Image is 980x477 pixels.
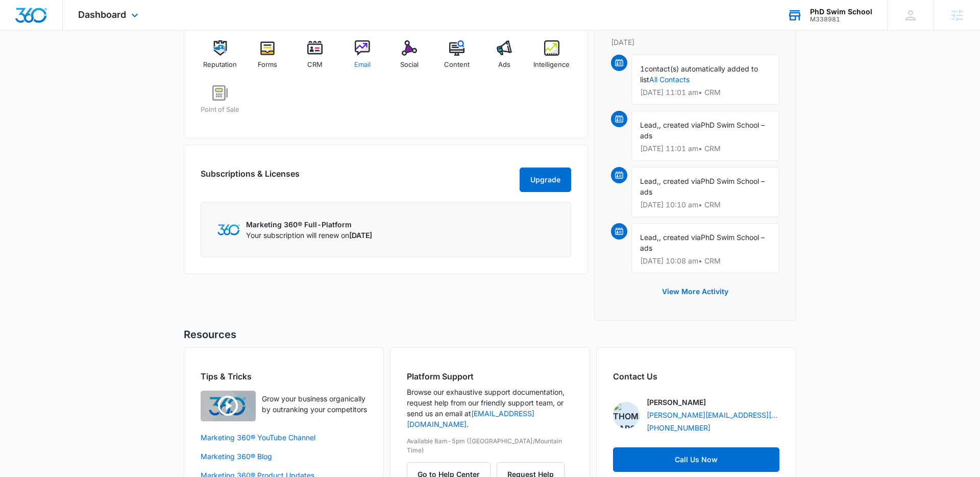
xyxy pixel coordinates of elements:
a: Call Us Now [613,447,779,472]
p: Your subscription will renew on [246,230,372,241]
p: Grow your business organically by outranking your competitors [262,393,367,415]
span: Email [354,60,371,70]
h2: Contact Us [613,370,779,383]
span: Reputation [203,60,237,70]
span: Lead, [640,233,659,242]
a: Ads [485,40,524,77]
span: , created via [659,177,701,185]
a: Point of Sale [201,85,240,122]
p: [DATE] 10:10 am • CRM [640,201,771,208]
p: [DATE] 10:08 am • CRM [640,257,771,265]
a: Content [437,40,477,77]
a: Marketing 360® YouTube Channel [201,432,367,443]
h2: Subscriptions & Licenses [201,168,300,188]
h2: Platform Support [407,370,573,383]
span: Point of Sale [201,105,239,115]
img: Quick Overview Video [201,391,256,421]
p: [DATE] 11:01 am • CRM [640,89,771,96]
img: Marketing 360 Logo [217,224,240,235]
h2: Tips & Tricks [201,370,367,383]
span: Forms [258,60,277,70]
span: PhD Swim School – ads [640,177,765,196]
div: account name [810,8,872,16]
a: Forms [248,40,287,77]
span: [DATE] [349,231,372,240]
a: All Contacts [649,75,690,84]
a: Social [390,40,429,77]
p: [DATE] 11:01 am • CRM [640,145,771,152]
a: CRM [296,40,335,77]
span: PhD Swim School – ads [640,233,765,252]
a: [PERSON_NAME][EMAIL_ADDRESS][PERSON_NAME][DOMAIN_NAME] [647,410,779,420]
a: [PHONE_NUMBER] [647,422,710,433]
p: Available 8am-5pm ([GEOGRAPHIC_DATA]/Mountain Time) [407,437,573,455]
p: Browse our exhaustive support documentation, request help from our friendly support team, or send... [407,387,573,430]
span: Dashboard [78,9,126,20]
div: account id [810,16,872,23]
span: Lead, [640,177,659,185]
span: Content [444,60,470,70]
button: Upgrade [520,168,571,192]
a: Intelligence [532,40,571,77]
span: Lead, [640,121,659,129]
span: Intelligence [533,60,570,70]
img: Thomas Baron [613,402,640,428]
p: [PERSON_NAME] [647,397,706,408]
span: , created via [659,233,701,242]
span: Social [400,60,419,70]
p: Marketing 360® Full-Platform [246,219,372,230]
a: Email [342,40,382,77]
button: View More Activity [652,279,739,304]
a: Reputation [201,40,240,77]
span: CRM [307,60,323,70]
span: PhD Swim School – ads [640,121,765,140]
a: Marketing 360® Blog [201,451,367,462]
h5: Resources [184,327,796,342]
span: , created via [659,121,701,129]
span: 1 [640,64,645,73]
span: Ads [498,60,510,70]
p: [DATE] [611,37,779,47]
span: contact(s) automatically added to list [640,64,758,84]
